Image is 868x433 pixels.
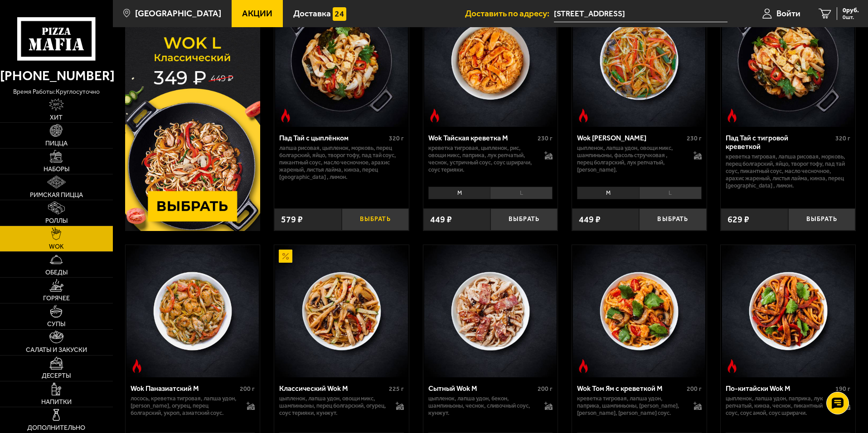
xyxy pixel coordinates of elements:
div: По-китайски Wok M [726,384,833,393]
img: Острое блюдо [428,109,441,122]
span: 230 г [538,135,553,142]
div: Пад Тай с цыплёнком [279,134,387,142]
span: Доставка [293,9,331,18]
span: Дополнительно [27,425,85,431]
span: 200 г [538,385,553,393]
span: [GEOGRAPHIC_DATA] [135,9,221,18]
span: 200 г [687,385,702,393]
span: Войти [776,9,800,18]
img: По-китайски Wok M [722,245,854,377]
div: Wok Том Ям с креветкой M [577,384,684,393]
div: Wok Тайская креветка M [428,134,536,142]
a: Острое блюдоWok Паназиатский M [126,245,260,377]
li: M [577,187,639,199]
span: Салаты и закуски [26,347,87,353]
div: Классический Wok M [279,384,387,393]
span: 579 ₽ [281,215,303,224]
div: Wok [PERSON_NAME] [577,134,684,142]
p: цыпленок, лапша удон, паприка, лук репчатый, кинза, чеснок, пикантный соус, соус Амой, соус шрирачи. [726,395,833,417]
img: Острое блюдо [279,109,292,122]
p: креветка тигровая, цыпленок, рис, овощи микс, паприка, лук репчатый, чеснок, устричный соус, соус... [428,144,536,173]
p: лосось, креветка тигровая, лапша удон, [PERSON_NAME], огурец, перец болгарский, укроп, азиатский ... [131,395,238,417]
span: 449 ₽ [579,215,601,224]
span: Десерты [42,373,71,379]
img: Wok Том Ям с креветкой M [573,245,705,377]
button: Выбрать [788,208,855,231]
p: креветка тигровая, лапша рисовая, морковь, перец болгарский, яйцо, творог тофу, пад тай соус, пик... [726,153,850,189]
a: Острое блюдоПо-китайски Wok M [721,245,855,377]
div: Сытный Wok M [428,384,536,393]
p: цыпленок, лапша удон, овощи микс, шампиньоны, перец болгарский, огурец, соус терияки, кунжут. [279,395,387,417]
span: Обеды [45,269,68,276]
a: АкционныйКлассический Wok M [274,245,409,377]
span: Акции [242,9,272,18]
span: Хит [50,115,63,121]
img: 15daf4d41897b9f0e9f617042186c801.svg [333,7,346,21]
span: 320 г [835,135,850,142]
span: Супы [47,321,65,327]
span: 200 г [240,385,255,393]
p: лапша рисовая, цыпленок, морковь, перец болгарский, яйцо, творог тофу, пад тай соус, пикантный со... [279,144,404,181]
li: L [490,187,553,199]
span: Наборы [44,166,69,173]
p: цыпленок, лапша удон, бекон, шампиньоны, чеснок, сливочный соус, кунжут. [428,395,536,417]
span: 320 г [389,135,404,142]
div: Wok Паназиатский M [131,384,238,393]
span: Доставить по адресу: [465,9,554,18]
span: 449 ₽ [430,215,452,224]
span: 0 шт. [843,14,859,20]
span: 230 г [687,135,702,142]
span: Римская пицца [30,192,83,198]
span: 0 руб. [843,7,859,14]
img: Акционный [279,250,292,263]
img: Острое блюдо [725,359,739,373]
input: Ваш адрес доставки [554,5,727,22]
li: M [428,187,490,199]
button: Выбрать [639,208,706,231]
span: 629 ₽ [727,215,749,224]
img: Острое блюдо [130,359,144,373]
p: цыпленок, лапша удон, овощи микс, шампиньоны, фасоль стручковая , перец болгарский, лук репчатый,... [577,144,684,173]
span: 225 г [389,385,404,393]
img: Острое блюдо [577,359,590,373]
span: Напитки [41,399,72,405]
button: Выбрать [342,208,409,231]
img: Острое блюдо [725,109,739,122]
span: Роллы [45,218,68,224]
span: улица Передовиков, 29к2, подъезд 2 [554,5,727,22]
img: Сытный Wok M [424,245,557,377]
div: Пад Тай с тигровой креветкой [726,134,833,151]
span: Горячее [43,295,70,302]
img: Wok Паназиатский M [126,245,259,377]
a: Острое блюдоWok Том Ям с креветкой M [572,245,707,377]
a: Сытный Wok M [423,245,558,377]
img: Классический Wok M [275,245,407,377]
button: Выбрать [490,208,558,231]
span: 190 г [835,385,850,393]
p: креветка тигровая, лапша удон, паприка, шампиньоны, [PERSON_NAME], [PERSON_NAME], [PERSON_NAME] с... [577,395,684,417]
li: L [639,187,702,199]
img: Острое блюдо [577,109,590,122]
span: WOK [49,244,64,250]
span: Пицца [45,140,68,147]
